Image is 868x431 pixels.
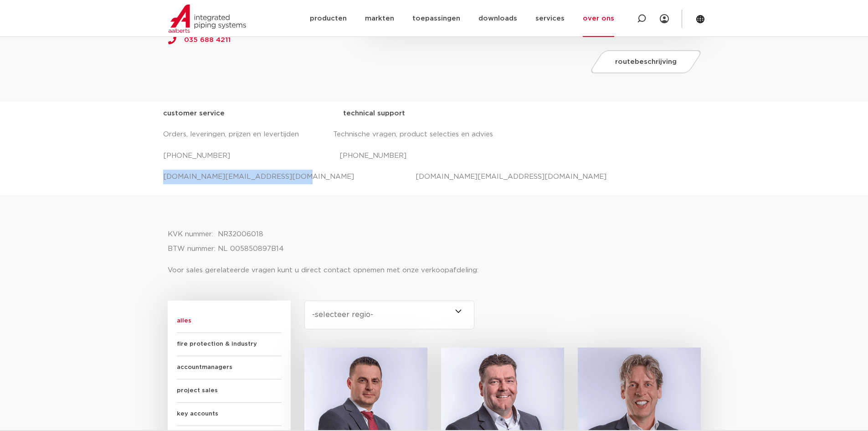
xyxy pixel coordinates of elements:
span: project sales [177,379,282,403]
p: [PHONE_NUMBER] [PHONE_NUMBER] [163,149,705,163]
strong: customer service technical support [163,110,405,117]
span: routebeschrijving [615,58,677,65]
p: KVK nummer: NR32006018 BTW nummer: NL 005850897B14 [168,227,701,256]
span: accountmanagers [177,356,282,379]
span: key accounts [177,403,282,426]
span: alles [177,310,282,333]
p: [DOMAIN_NAME][EMAIL_ADDRESS][DOMAIN_NAME] [DOMAIN_NAME][EMAIL_ADDRESS][DOMAIN_NAME] [163,170,705,184]
a: routebeschrijving [589,50,704,73]
p: Orders, leveringen, prijzen en levertijden Technische vragen, product selecties en advies [163,127,705,142]
p: Voor sales gerelateerde vragen kunt u direct contact opnemen met onze verkoopafdeling: [168,263,701,278]
span: fire protection & industry [177,333,282,356]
